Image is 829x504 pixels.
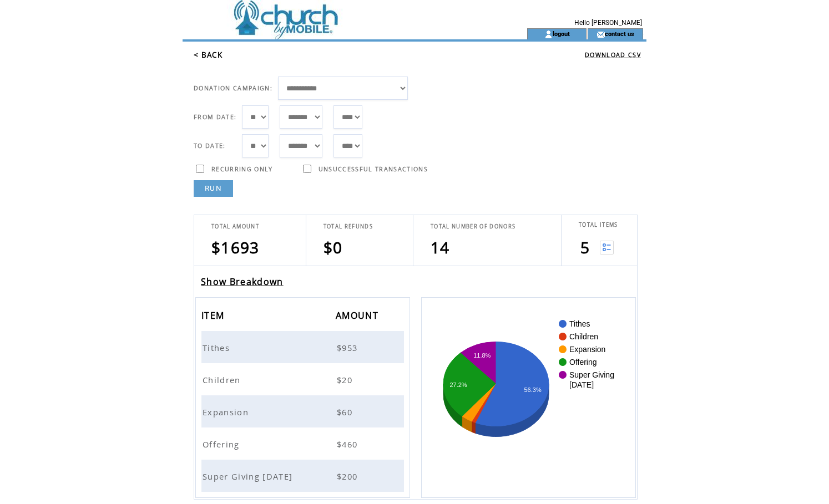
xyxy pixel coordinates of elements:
[569,380,594,389] text: [DATE]
[336,312,381,318] a: AMOUNT
[194,84,272,92] span: DONATION CAMPAIGN:
[336,307,381,327] span: AMOUNT
[473,352,491,359] text: 11.8%
[203,471,295,482] span: Super Giving [DATE]
[201,307,227,327] span: ITEM
[211,237,260,258] span: $1693
[569,345,605,354] text: Expansion
[605,30,634,37] a: contact us
[337,374,355,385] span: $20
[544,30,553,39] img: account_icon.gif
[337,439,360,450] span: $460
[203,342,232,353] span: Tithes
[203,406,251,416] a: Expansion
[337,471,360,482] span: $200
[211,165,273,173] span: RECURRING ONLY
[203,374,244,385] span: Children
[597,30,605,39] img: contact_us_icon.gif
[203,342,232,352] a: Tithes
[600,241,614,254] img: View list
[203,470,295,480] a: Super Giving [DATE]
[569,332,598,341] text: Children
[431,237,450,258] span: 14
[319,165,428,173] span: UNSUCCESSFUL TRANSACTIONS
[323,223,373,230] span: TOTAL REFUNDS
[337,406,355,418] span: $60
[211,223,259,230] span: TOTAL AMOUNT
[579,221,618,228] span: TOTAL ITEMS
[337,342,360,353] span: $953
[569,370,614,379] text: Super Giving
[323,237,343,258] span: $0
[194,50,223,60] a: < BACK
[194,142,226,150] span: TO DATE:
[438,314,619,481] svg: A chart.
[194,113,236,121] span: FROM DATE:
[585,51,641,59] a: DOWNLOAD CSV
[201,312,227,318] a: ITEM
[524,386,541,393] text: 56.3%
[569,358,597,366] text: Offering
[201,276,284,288] a: Show Breakdown
[431,223,515,230] span: TOTAL NUMBER OF DONORS
[574,19,642,27] span: Hello [PERSON_NAME]
[203,439,242,450] span: Offering
[553,30,570,37] a: logout
[203,406,251,418] span: Expansion
[203,438,242,448] a: Offering
[569,319,590,328] text: Tithes
[449,381,467,388] text: 27.2%
[203,374,244,384] a: Children
[580,237,590,258] span: 5
[194,180,233,197] a: RUN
